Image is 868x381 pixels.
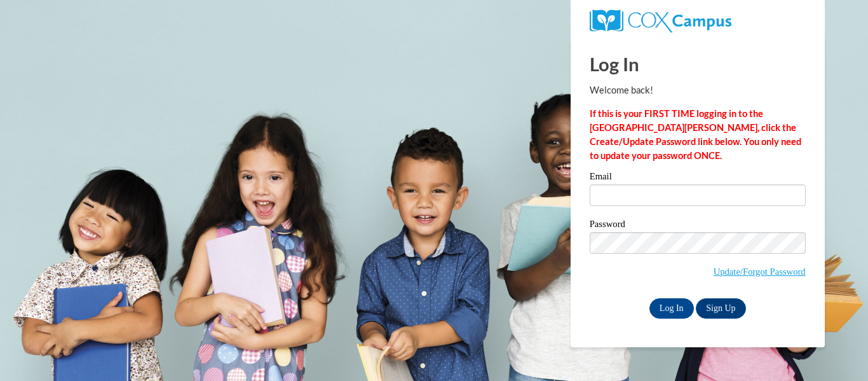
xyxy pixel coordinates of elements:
[590,219,806,232] label: Password
[649,298,694,319] input: Log In
[590,51,806,77] h1: Log In
[590,83,806,97] p: Welcome back!
[590,108,801,161] strong: If this is your FIRST TIME logging in to the [GEOGRAPHIC_DATA][PERSON_NAME], click the Create/Upd...
[590,172,806,184] label: Email
[590,15,731,25] a: COX Campus
[714,267,806,277] a: Update/Forgot Password
[696,298,745,319] a: Sign Up
[590,10,731,32] img: COX Campus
